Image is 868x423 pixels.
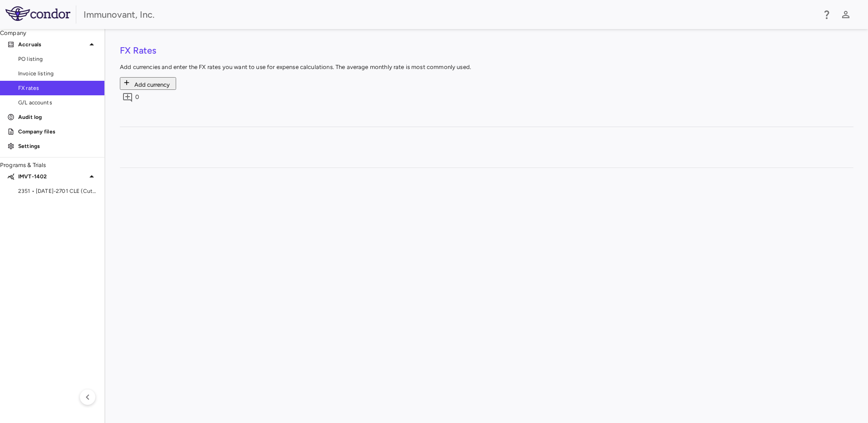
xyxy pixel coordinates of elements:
span: 0 [135,93,139,100]
h4: FX Rates [120,44,853,57]
p: Add currencies and enter the FX rates you want to use for expense calculations. The average month... [120,63,853,71]
span: FX rates [18,84,97,92]
button: Add comment [120,90,135,105]
p: Audit log [18,113,97,121]
span: Invoice listing [18,69,97,78]
span: PO listing [18,55,97,63]
p: Company files [18,128,97,136]
p: Accruals [18,40,86,49]
p: Settings [18,142,97,150]
span: G/L accounts [18,98,97,107]
div: Immunovant, Inc. [84,8,815,21]
button: Add currency [120,77,176,90]
img: logo-full-SnFGN8VE.png [5,6,70,21]
svg: Add comment [122,92,133,103]
p: IMVT-1402 [18,172,86,181]
span: 2351 • [DATE]-2701 CLE (Cutaneous [MEDICAL_DATA]) [18,187,97,195]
